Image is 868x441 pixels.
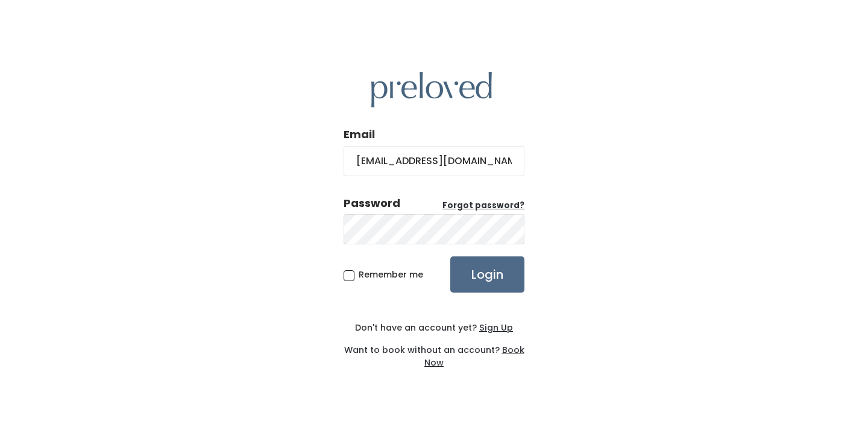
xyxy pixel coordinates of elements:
label: Email [344,127,375,142]
div: Password [344,195,400,211]
input: Login [450,256,524,293]
div: Don't have an account yet? [344,322,524,334]
a: Book Now [424,344,524,369]
img: preloved logo [371,72,492,107]
u: Sign Up [479,322,513,334]
a: Forgot password? [442,200,524,212]
div: Want to book without an account? [344,334,524,369]
u: Forgot password? [442,200,524,211]
span: Remember me [359,268,423,281]
a: Sign Up [477,322,513,334]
